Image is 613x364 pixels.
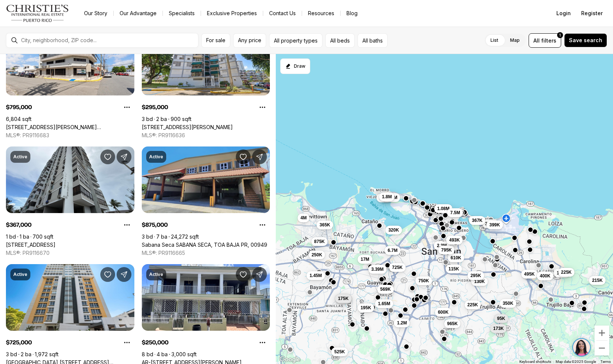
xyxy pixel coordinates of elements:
span: 493K [449,237,460,243]
span: 1.08M [437,205,449,211]
button: 375K [482,219,499,228]
button: 525K [331,347,348,356]
span: 3.39M [371,266,383,272]
span: 215K [592,277,603,283]
span: Save search [569,37,602,43]
span: 795K [441,247,452,253]
button: 7.5M [447,208,463,217]
button: 1.2M [394,318,410,327]
a: Our Story [78,8,113,18]
span: 367K [472,217,482,223]
span: 165K [557,270,567,276]
button: Save Property: Sabana Seca SABANA SECA [236,149,251,164]
span: 750K [418,277,429,283]
span: 495K [524,271,535,277]
span: 399K [489,222,500,228]
button: Property options [255,335,270,350]
button: 1.45M [306,271,325,280]
button: 295K [467,271,484,280]
button: Share Property [252,267,267,282]
span: filters [541,37,556,44]
img: logo [6,4,69,22]
a: 472 CALLE DE DIEGO #602 B, SAN JUAN PR, 00923 [142,124,233,131]
a: Specialists [163,8,201,18]
a: 241 ELEANOR ROOSEVELT AVE, SAN JUAN PR, 00919 [6,124,134,131]
span: 115K [448,266,459,272]
span: 7.5M [450,209,460,215]
button: 610K [448,253,464,262]
button: 3.39M [368,264,386,273]
button: Login [552,6,575,21]
span: 4M [300,215,306,221]
span: 17M [361,256,369,262]
button: Save search [564,33,607,47]
button: Property options [120,100,134,115]
p: Active [13,154,27,160]
span: 1.65M [378,300,390,306]
button: 1.8M [376,193,392,202]
button: Allfilters1 [529,33,561,48]
button: Zoom in [594,326,609,340]
span: All [533,37,540,44]
button: 225K [464,300,481,309]
button: 225K [558,267,575,276]
button: Property options [255,100,270,115]
span: 95K [497,316,505,321]
button: Property options [120,218,134,232]
button: 195K [357,303,374,312]
button: All baths [358,33,388,48]
button: 400K [537,271,553,280]
button: 165K [554,268,570,277]
p: Active [13,272,27,277]
button: For sale [201,33,230,48]
span: 1 [559,32,561,38]
button: 750K [415,276,432,285]
button: 795K [438,246,455,255]
label: List [485,34,504,47]
span: 610K [450,255,461,261]
span: 875K [314,238,325,244]
button: 175K [335,294,352,303]
button: 175K [335,294,352,303]
button: 173K [490,324,507,333]
span: 1.8M [379,195,389,201]
span: Map data ©2025 Google [556,360,596,364]
button: 6.7M [385,246,401,255]
span: 295K [470,272,481,278]
button: 495K [521,269,537,278]
button: 17M [358,255,372,263]
button: All property types [269,33,322,48]
button: Save Property: 4123 ISLA VERDE AVE #201 [100,149,115,164]
button: Save Property: Plaza Athenee 101 ORTEGON AVENUE #402 [100,267,115,282]
span: For sale [206,37,225,43]
span: 1.2M [397,320,407,326]
button: 367K [469,216,485,225]
span: 225K [467,301,478,307]
span: 130K [474,279,485,284]
span: 225K [561,269,572,275]
button: 115K [445,264,462,273]
span: 365K [319,222,330,228]
button: 2.59M [382,193,400,202]
button: 250K [308,250,325,259]
span: Any price [238,37,261,43]
p: Active [149,272,163,277]
a: 4123 ISLA VERDE AVE #201, CAROLINA PR, 00979 [6,242,56,248]
button: 215K [589,276,606,284]
button: 130K [471,277,488,286]
button: Any price [233,33,266,48]
span: 173K [493,326,504,331]
span: 320K [388,227,399,233]
button: 493K [446,236,463,245]
span: 250K [311,252,322,258]
button: Start drawing [280,58,310,74]
button: Zoom out [594,341,609,355]
button: 1.8M [379,192,395,201]
span: 965K [447,321,458,327]
span: 725K [392,264,403,270]
a: Exclusive Properties [201,8,263,18]
span: 569K [380,286,391,292]
span: 1.8M [382,194,392,200]
span: Login [556,10,571,16]
button: 569K [377,285,394,294]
